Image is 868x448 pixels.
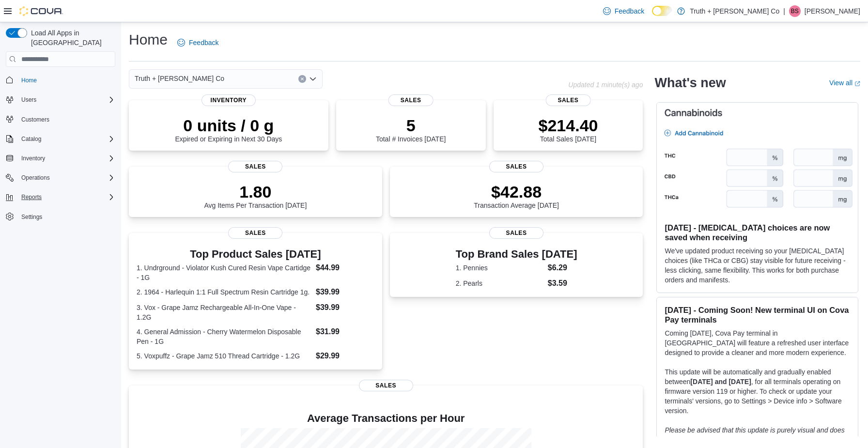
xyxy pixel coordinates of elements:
span: Inventory [17,153,115,164]
button: Operations [2,171,119,185]
span: Customers [17,113,115,125]
button: Catalog [17,133,45,145]
p: Coming [DATE], Cova Pay terminal in [GEOGRAPHIC_DATA] will feature a refreshed user interface des... [665,328,850,357]
dd: $39.99 [316,302,374,313]
h3: [DATE] - Coming Soon! New terminal UI on Cova Pay terminals [665,305,850,324]
span: Reports [21,193,42,201]
button: Reports [17,191,46,203]
span: Sales [489,227,543,239]
dt: 1. Undrground - Violator Kush Cured Resin Vape Cartidge - 1G [137,263,312,282]
span: Feedback [615,6,644,16]
span: Settings [21,213,42,221]
div: Total Sales [DATE] [539,116,598,143]
dd: $29.99 [316,350,374,362]
span: Sales [546,94,591,106]
a: Customers [17,114,53,125]
button: Settings [2,210,119,224]
dd: $3.59 [548,278,577,289]
span: Inventory [21,154,45,162]
span: Load All Apps in [GEOGRAPHIC_DATA] [27,28,115,47]
button: Open list of options [309,75,317,83]
button: Operations [17,172,54,184]
button: Customers [2,112,119,126]
span: Reports [17,191,115,203]
img: Cova [19,6,63,16]
span: Catalog [17,133,115,145]
a: Feedback [173,33,222,52]
p: Truth + [PERSON_NAME] Co [690,5,779,17]
h1: Home [129,30,168,49]
a: Settings [17,211,46,223]
p: 1.80 [204,182,307,201]
dt: 3. Vox - Grape Jamz Rechargeable All-In-One Vape - 1.2G [137,303,312,322]
p: 5 [376,116,446,135]
p: Updated 1 minute(s) ago [568,81,643,89]
button: Inventory [17,153,49,164]
strong: [DATE] and [DATE] [690,378,751,386]
a: View allExternal link [829,79,860,87]
dd: $6.29 [548,262,577,274]
span: Sales [489,161,543,172]
dt: 2. 1964 - Harlequin 1:1 Full Spectrum Resin Cartridge 1g. [137,287,312,297]
span: Catalog [21,135,41,143]
dt: 2. Pearls [456,278,544,288]
dt: 1. Pennies [456,263,544,273]
button: Users [17,94,40,106]
span: Settings [17,211,115,223]
button: Catalog [2,132,119,146]
span: Sales [228,227,282,239]
h3: Top Brand Sales [DATE] [456,248,577,260]
p: $42.88 [474,182,559,201]
h3: Top Product Sales [DATE] [137,248,374,260]
div: Brad Styles [789,5,801,17]
span: Sales [359,380,413,391]
button: Users [2,93,119,107]
p: | [783,5,785,17]
span: Users [21,96,36,104]
div: Transaction Average [DATE] [474,182,559,209]
div: Avg Items Per Transaction [DATE] [204,182,307,209]
div: Expired or Expiring in Next 30 Days [175,116,282,143]
p: This update will be automatically and gradually enabled between , for all terminals operating on ... [665,367,850,416]
span: Operations [21,174,50,182]
button: Home [2,73,119,87]
div: Total # Invoices [DATE] [376,116,446,143]
a: Home [17,75,41,86]
dd: $31.99 [316,326,374,338]
input: Dark Mode [652,6,672,16]
dt: 5. Voxpuffz - Grape Jamz 510 Thread Cartridge - 1.2G [137,351,312,361]
span: Inventory [201,94,256,106]
h2: What's new [654,75,726,91]
em: Please be advised that this update is purely visual and does not impact payment functionality. [665,426,844,444]
span: Sales [388,94,434,106]
span: Users [17,94,115,106]
h3: [DATE] - [MEDICAL_DATA] choices are now saved when receiving [665,223,850,242]
span: BS [791,5,799,17]
span: Truth + [PERSON_NAME] Co [135,73,224,84]
button: Clear input [298,75,306,83]
span: Home [17,74,115,86]
span: Customers [21,116,49,124]
button: Inventory [2,152,119,165]
p: We've updated product receiving so your [MEDICAL_DATA] choices (like THCa or CBG) stay visible fo... [665,246,850,285]
h4: Average Transactions per Hour [137,413,635,424]
span: Feedback [189,38,218,47]
span: Sales [228,161,282,172]
dd: $44.99 [316,262,374,274]
span: Home [21,77,37,84]
a: Feedback [599,1,648,21]
dt: 4. General Admission - Cherry Watermelon Disposable Pen - 1G [137,327,312,346]
button: Reports [2,190,119,204]
dd: $39.99 [316,286,374,298]
svg: External link [854,81,860,87]
p: 0 units / 0 g [175,116,282,135]
span: Operations [17,172,115,184]
span: Dark Mode [652,16,652,16]
p: [PERSON_NAME] [805,5,860,17]
p: $214.40 [539,116,598,135]
nav: Complex example [6,69,115,249]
